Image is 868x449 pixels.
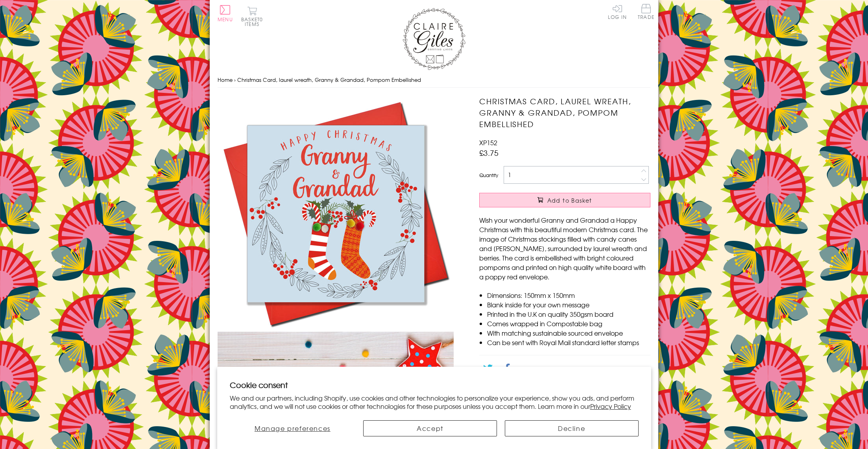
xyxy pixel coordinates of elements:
a: Home [218,76,233,83]
span: Trade [638,4,654,19]
p: Wish your wonderful Granny and Grandad a Happy Christmas with this beautiful modern Christmas car... [479,215,650,281]
span: £3.75 [479,147,499,158]
a: Log In [608,4,627,19]
p: We and our partners, including Shopify, use cookies and other technologies to personalize your ex... [230,394,639,410]
button: Accept [363,420,497,436]
button: Add to Basket [479,193,650,207]
span: XP152 [479,138,497,147]
h1: Christmas Card, laurel wreath, Granny & Grandad, Pompom Embellished [479,96,650,129]
span: 0 items [245,16,263,28]
li: Can be sent with Royal Mail standard letter stamps [487,338,650,347]
span: Christmas Card, laurel wreath, Granny & Grandad, Pompom Embellished [237,76,421,83]
a: Trade [638,4,654,21]
li: Dimensions: 150mm x 150mm [487,290,650,300]
nav: breadcrumbs [218,72,650,88]
a: Privacy Policy [590,401,631,411]
span: › [234,76,236,83]
button: Decline [505,420,639,436]
li: Printed in the U.K on quality 350gsm board [487,309,650,319]
span: Manage preferences [255,423,331,433]
span: Menu [218,16,233,23]
li: Comes wrapped in Compostable bag [487,319,650,328]
img: Claire Giles Greetings Cards [403,8,465,70]
button: Menu [218,5,233,22]
span: Add to Basket [547,196,592,204]
li: With matching sustainable sourced envelope [487,328,650,338]
img: Christmas Card, laurel wreath, Granny & Grandad, Pompom Embellished [218,96,454,332]
button: Basket0 items [241,6,263,26]
label: Quantity [479,172,498,179]
button: Manage preferences [229,420,355,436]
li: Blank inside for your own message [487,300,650,309]
h2: Cookie consent [230,379,639,390]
